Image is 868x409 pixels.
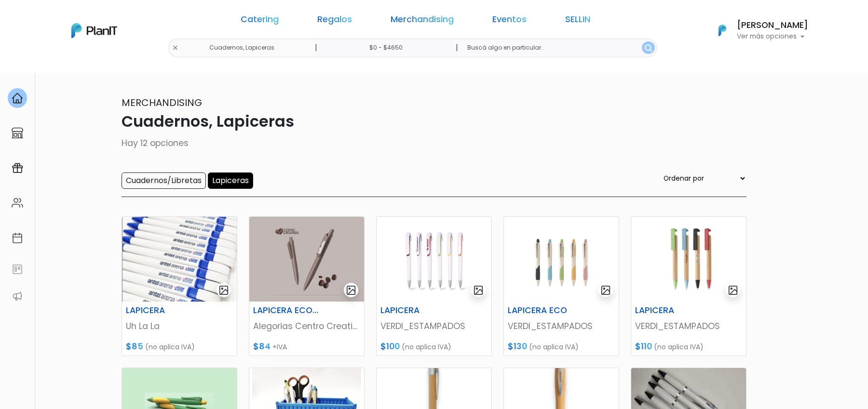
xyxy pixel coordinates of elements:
[272,342,287,352] span: +IVA
[145,342,195,352] span: (no aplica IVA)
[503,216,619,356] a: gallery-light LAPICERA ECO VERDI_ESTAMPADOS $130 (no aplica IVA)
[565,15,590,27] a: SELLIN
[126,320,233,332] p: Uh La La
[492,15,527,27] a: Eventos
[635,341,652,352] span: $110
[635,320,742,332] p: VERDI_ESTAMPADOS
[218,285,230,296] img: gallery-light
[172,45,178,51] img: close-6986928ebcb1d6c9903e3b54e860dbc4d054630f23adef3a32610726dff6a82b.svg
[629,305,708,316] h6: LAPICERA
[508,341,527,352] span: $130
[600,285,611,296] img: gallery-light
[208,172,253,189] input: Lapiceras
[460,39,657,57] input: Buscá algo en particular..
[12,162,23,174] img: campaigns-02234683943229c281be62815700db0a1741e53638e28bf9629b52c665b00959.svg
[737,21,808,30] h6: [PERSON_NAME]
[631,217,746,302] img: thumb_7854.jpg
[249,216,365,356] a: gallery-light LAPICERA ECOLOGICA Alegorias Centro Creativo $84 +IVA
[12,197,23,209] img: people-662611757002400ad9ed0e3c099ab2801c6687ba6c219adb57efc949bc21e19d.svg
[346,285,357,296] img: gallery-light
[473,285,484,296] img: gallery-light
[241,15,279,27] a: Catering
[247,305,326,316] h6: LAPICERA ECOLOGICA
[71,23,117,38] img: PlanIt Logo
[737,33,808,40] p: Ver más opciones
[122,110,746,133] p: Cuadernos, Lapiceras
[375,305,454,316] h6: LAPICERA
[631,216,746,356] a: gallery-light LAPICERA VERDI_ESTAMPADOS $110 (no aplica IVA)
[391,15,454,27] a: Merchandising
[706,18,808,43] button: PlanIt Logo [PERSON_NAME] Ver más opciones
[122,216,237,356] a: gallery-light LAPICERA Uh La La $85 (no aplica IVA)
[376,216,492,356] a: gallery-light LAPICERA VERDI_ESTAMPADOS $100 (no aplica IVA)
[380,320,488,332] p: VERDI_ESTAMPADOS
[126,341,143,352] span: $85
[122,137,746,149] p: Hay 12 opciones
[120,305,199,316] h6: LAPICERA
[380,341,400,352] span: $100
[315,42,317,53] p: |
[502,305,581,316] h6: LAPICERA ECO
[456,42,458,53] p: |
[712,20,733,41] img: PlanIt Logo
[728,285,739,296] img: gallery-light
[402,342,451,352] span: (no aplica IVA)
[253,320,360,332] p: Alegorias Centro Creativo
[122,172,206,189] input: Cuadernos/Libretas
[122,217,237,302] img: thumb_6C5B1A3A-9D11-418A-A57B-6FE436E2BFA2.jpeg
[504,217,619,302] img: thumb_11111111111.jpg
[508,320,615,332] p: VERDI_ESTAMPADOS
[377,217,491,302] img: thumb_Captura_de_pantalla_2023-10-04_151953.jpg
[12,232,23,244] img: calendar-87d922413cdce8b2cf7b7f5f62616a5cf9e4887200fb71536465627b3292af00.svg
[122,95,746,110] p: Merchandising
[253,341,271,352] span: $84
[317,15,352,27] a: Regalos
[12,290,23,302] img: partners-52edf745621dab592f3b2c58e3bca9d71375a7ef29c3b500c9f145b62cc070d4.svg
[12,92,23,104] img: home-e721727adea9d79c4d83392d1f703f7f8bce08238fde08b1acbfd93340b81755.svg
[249,217,364,302] img: thumb_Captura_de_pantalla_2023-07-05_174538222225236.jpg
[645,44,652,52] img: search_button-432b6d5273f82d61273b3651a40e1bd1b912527efae98b1b7a1b2c0702e16a8d.svg
[12,264,23,275] img: feedback-78b5a0c8f98aac82b08bfc38622c3050aee476f2c9584af64705fc4e61158814.svg
[529,342,579,352] span: (no aplica IVA)
[654,342,704,352] span: (no aplica IVA)
[12,127,23,139] img: marketplace-4ceaa7011d94191e9ded77b95e3339b90024bf715f7c57f8cf31f2d8c509eaba.svg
